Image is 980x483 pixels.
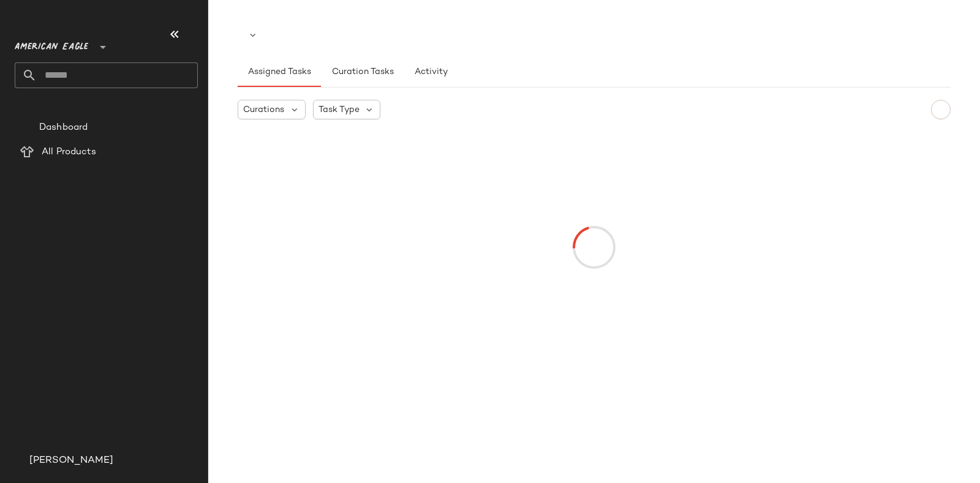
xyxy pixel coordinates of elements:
span: All Products [42,145,96,159]
span: American Eagle [15,33,88,55]
span: Activity [414,67,448,77]
span: Task Type [318,103,360,116]
span: Assigned Tasks [247,67,311,77]
span: Curation Tasks [331,67,393,77]
span: [PERSON_NAME] [29,454,113,468]
span: Dashboard [39,121,88,135]
span: Curations [243,103,284,116]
